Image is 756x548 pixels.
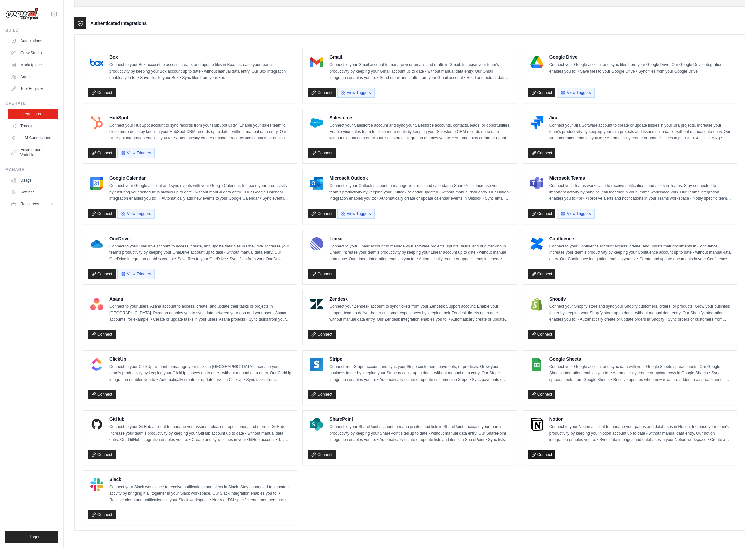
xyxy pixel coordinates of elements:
img: Gmail Logo [310,56,323,69]
button: View Triggers [557,209,594,219]
img: Microsoft Teams Logo [530,177,543,190]
a: Connect [88,88,116,97]
p: Connect your Google account and sync files from your Google Drive. Our Google Drive integration e... [549,62,731,75]
a: Connect [88,148,116,158]
a: Connect [88,209,116,218]
p: Connect your Zendesk account to sync tickets from your Zendesk Support account. Enable your suppo... [329,303,511,323]
a: Integrations [8,109,58,119]
img: Logo [5,8,38,20]
img: GitHub Logo [90,418,103,431]
a: Connect [528,390,556,399]
h4: Google Drive [549,54,731,60]
p: Connect to your Confluence account access, create, and update their documents in Confluence. Incr... [549,243,731,263]
p: Connect to your Outlook account to manage your mail and calendar in SharePoint. Increase your tea... [329,183,511,202]
img: Jira Logo [530,116,543,130]
a: Connect [88,390,116,399]
p: Connect your Google account and sync events with your Google Calendar. Increase your productivity... [109,183,291,202]
h4: Google Sheets [549,356,731,362]
button: View Triggers [117,148,155,158]
a: Connect [528,450,556,459]
a: Connect [308,390,336,399]
p: Connect to your SharePoint account to manage sites and lists in SharePoint. Increase your team’s ... [329,424,511,443]
a: Connect [308,450,336,459]
p: Connect to your users’ Asana account to access, create, and update their tasks or projects in [GE... [109,303,291,323]
img: Shopify Logo [530,298,543,311]
a: Connect [88,330,116,339]
button: View Triggers [557,88,594,98]
a: Connect [308,330,336,339]
button: View Triggers [337,209,374,219]
a: Automations [8,36,58,46]
img: Box Logo [90,56,103,69]
a: Connect [88,269,116,279]
button: View Triggers [337,88,374,98]
img: Google Sheets Logo [530,358,543,371]
p: Connect your HubSpot account to sync records from your HubSpot CRM. Enable your sales team to clo... [109,122,291,142]
p: Connect to your Linear account to manage your software projects, sprints, tasks, and bug tracking... [329,243,511,263]
img: ClickUp Logo [90,358,103,371]
img: OneDrive Logo [90,237,103,250]
a: Crew Studio [8,48,58,58]
h4: HubSpot [109,114,291,121]
a: Settings [8,187,58,197]
a: Connect [308,148,336,158]
h4: Microsoft Outlook [329,175,511,181]
p: Connect your Google account and sync data with your Google Sheets spreadsheets. Our Google Sheets... [549,364,731,383]
h4: Linear [329,235,511,242]
img: Google Calendar Logo [90,177,103,190]
h4: Stripe [329,356,511,362]
div: Build [5,28,58,33]
h4: Salesforce [329,114,511,121]
p: Connect to your OneDrive account to access, create, and update their files in OneDrive. Increase ... [109,243,291,263]
a: Connect [308,269,336,279]
h4: Box [109,54,291,60]
h4: Microsoft Teams [549,175,731,181]
p: Connect to your Gmail account to manage your emails and drafts in Gmail. Increase your team’s pro... [329,62,511,81]
span: Resources [20,201,39,207]
div: Operate [5,101,58,106]
p: Connect to your Box account to access, create, and update files in Box. Increase your team’s prod... [109,62,291,81]
h4: Asana [109,296,291,302]
img: Linear Logo [310,237,323,250]
a: Connect [528,148,556,158]
p: Connect to your ClickUp account to manage your tasks in [GEOGRAPHIC_DATA]. Increase your team’s p... [109,364,291,383]
a: Traces [8,121,58,131]
h4: OneDrive [109,235,291,242]
button: View Triggers [117,209,155,219]
p: Connect your Salesforce account and sync your Salesforce accounts, contacts, leads, or opportunit... [329,122,511,142]
p: Connect your Stripe account and sync your Stripe customers, payments, or products. Grow your busi... [329,364,511,383]
p: Connect your Shopify store and sync your Shopify customers, orders, or products. Grow your busine... [549,303,731,323]
img: Salesforce Logo [310,116,323,130]
h4: Jira [549,114,731,121]
img: Notion Logo [530,418,543,431]
p: Connect your Teams workspace to receive notifications and alerts in Teams. Stay connected to impo... [549,183,731,202]
a: Connect [308,88,336,97]
p: Connect to your Notion account to manage your pages and databases in Notion. Increase your team’s... [549,424,731,443]
img: Zendesk Logo [310,298,323,311]
h4: Google Calendar [109,175,291,181]
img: Microsoft Outlook Logo [310,177,323,190]
a: Agents [8,72,58,82]
img: Confluence Logo [530,237,543,250]
a: Connect [88,510,116,519]
h4: ClickUp [109,356,291,362]
a: LLM Connections [8,133,58,143]
a: Connect [528,88,556,97]
h4: Confluence [549,235,731,242]
p: Connect your Slack workspace to receive notifications and alerts in Slack. Stay connected to impo... [109,484,291,504]
a: Usage [8,175,58,186]
h4: Shopify [549,296,731,302]
a: Connect [528,209,556,218]
a: Connect [308,209,336,218]
img: Stripe Logo [310,358,323,371]
p: Connect to your GitHub account to manage your issues, releases, repositories, and more in GitHub.... [109,424,291,443]
img: Slack Logo [90,478,103,491]
a: Tool Registry [8,83,58,94]
a: Marketplace [8,60,58,70]
div: Manage [5,167,58,172]
h4: GitHub [109,416,291,422]
button: View Triggers [117,269,155,279]
h4: Slack [109,476,291,483]
h4: SharePoint [329,416,511,422]
a: Connect [88,450,116,459]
